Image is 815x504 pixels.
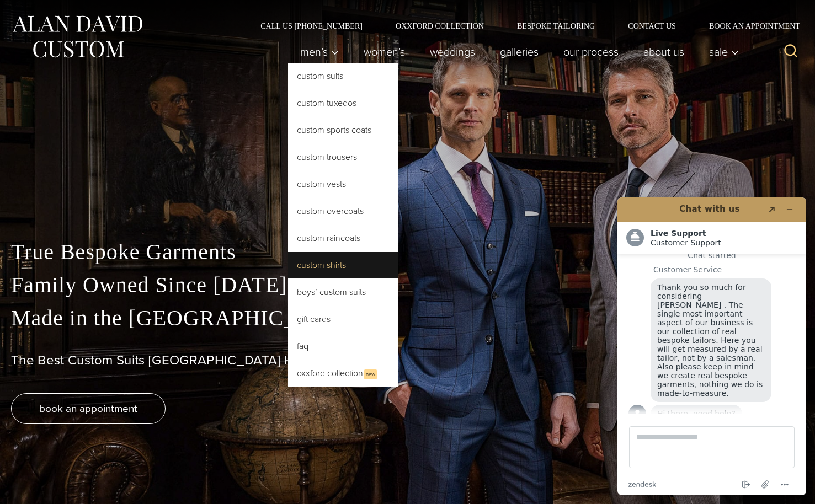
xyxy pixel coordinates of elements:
button: View Search Form [777,39,804,65]
button: Sale sub menu toggle [697,41,745,63]
a: About Us [631,41,697,63]
a: Custom Suits [288,63,398,89]
a: Oxxford Collection [379,22,500,30]
a: Women’s [351,41,418,63]
h1: The Best Custom Suits [GEOGRAPHIC_DATA] Has to Offer [11,352,804,368]
a: Boys’ Custom Suits [288,279,398,305]
p: True Bespoke Garments Family Owned Since [DATE] Made in the [GEOGRAPHIC_DATA] [11,235,804,335]
a: Gift Cards [288,306,398,333]
a: Custom Sports Coats [288,117,398,143]
a: Oxxford CollectionNew [288,360,398,387]
a: Our Process [551,41,631,63]
img: Alan David Custom [11,12,143,61]
a: Contact Us [611,22,693,30]
a: Custom Tuxedos [288,90,398,116]
a: Custom Overcoats [288,198,398,224]
nav: Secondary Navigation [244,22,804,30]
a: Galleries [488,41,551,63]
span: book an appointment [39,400,137,416]
a: Custom Raincoats [288,225,398,251]
a: book an appointment [11,393,166,424]
a: FAQ [288,333,398,360]
span: Chat [24,8,47,18]
a: Custom Vests [288,171,398,197]
a: Bespoke Tailoring [500,22,611,30]
button: Men’s sub menu toggle [288,41,351,63]
a: Call Us [PHONE_NUMBER] [244,22,379,30]
a: Custom Trousers [288,144,398,170]
iframe: Find more information here [609,189,815,504]
span: New [364,369,377,379]
nav: Primary Navigation [288,41,745,63]
a: weddings [418,41,488,63]
a: Custom Shirts [288,252,398,278]
a: Book an Appointment [693,22,804,30]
